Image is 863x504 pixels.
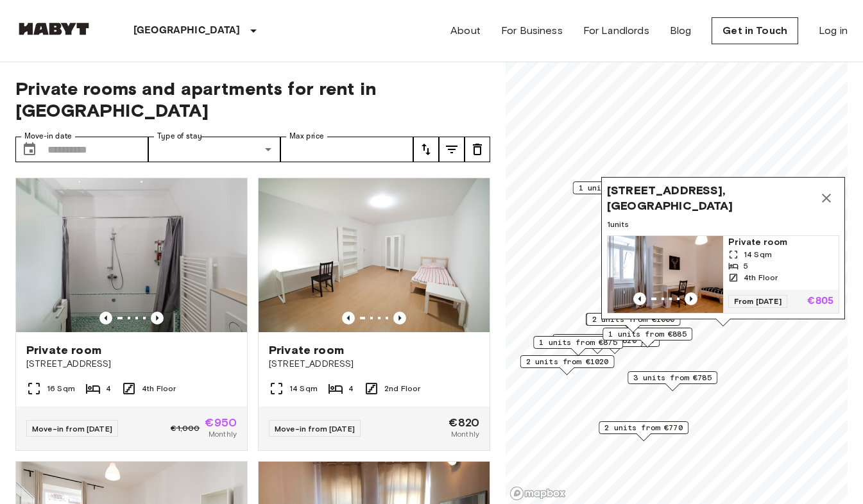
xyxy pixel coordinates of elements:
span: 14 Sqm [744,249,772,260]
button: tune [465,137,490,162]
a: For Landlords [583,23,649,38]
span: Private room [728,236,833,249]
button: Previous image [99,312,112,324]
span: 2 units from €1000 [592,314,675,325]
button: Previous image [342,312,355,324]
span: 1 units [607,219,839,230]
div: Map marker [586,313,681,333]
span: 1 units from €885 [608,328,687,340]
span: Move-in from [DATE] [32,424,112,433]
span: Private rooms and apartments for rent in [GEOGRAPHIC_DATA] [15,78,490,121]
img: Habyt [15,22,92,35]
span: 2 units from €820 [558,335,637,346]
span: Move-in from [DATE] [275,424,355,433]
button: Previous image [633,292,646,305]
span: €1,000 [171,423,200,434]
span: From [DATE] [728,295,787,308]
div: Map marker [628,371,717,391]
a: Get in Touch [712,17,798,44]
span: Monthly [451,428,479,440]
a: About [450,23,481,38]
a: Marketing picture of unit DE-02-020-04MPrevious imagePrevious imagePrivate room[STREET_ADDRESS]14... [258,178,490,451]
span: 4 [348,383,354,394]
span: 4th Floor [142,383,176,394]
div: Map marker [599,421,688,441]
a: Marketing picture of unit DE-02-087-05MPrevious imagePrevious imagePrivate room14 Sqm54th FloorFr... [607,235,839,314]
span: 1 units from €1020 [579,182,662,194]
span: 16 Sqm [47,383,75,394]
span: €820 [449,417,479,428]
button: Previous image [151,312,164,324]
span: 2 units from €1020 [526,356,609,367]
span: 2 units from €770 [604,422,683,433]
span: Private room [269,342,344,358]
img: Marketing picture of unit DE-02-009-001-04HF [16,178,247,332]
span: 4th Floor [744,272,778,283]
a: Log in [819,23,848,38]
p: €805 [807,296,833,307]
div: Map marker [601,177,845,326]
a: For Business [501,23,563,38]
div: Map marker [602,328,692,348]
button: Previous image [393,312,406,324]
a: Mapbox logo [509,486,566,501]
span: Monthly [209,428,237,440]
div: Map marker [552,334,642,354]
div: Map marker [586,313,680,333]
span: 5 [744,260,748,272]
span: 4 [106,383,111,394]
a: Marketing picture of unit DE-02-009-001-04HFPrevious imagePrevious imagePrivate room[STREET_ADDRE... [15,178,248,451]
span: 14 Sqm [289,383,318,394]
button: Previous image [685,292,697,305]
span: [STREET_ADDRESS] [269,358,479,371]
div: Map marker [520,355,615,375]
span: 1 units from €875 [539,337,617,348]
span: €950 [205,417,237,428]
button: tune [439,137,465,162]
span: [STREET_ADDRESS] [26,358,237,371]
a: Blog [670,23,692,38]
button: Choose date [17,137,42,162]
label: Move-in date [24,131,72,142]
label: Type of stay [157,131,202,142]
span: 3 units from €785 [633,372,712,383]
img: Marketing picture of unit DE-02-087-05M [608,236,723,313]
span: 2nd Floor [384,383,420,394]
span: Private room [26,342,101,358]
div: Map marker [533,336,623,356]
img: Marketing picture of unit DE-02-020-04M [259,178,490,332]
button: tune [413,137,439,162]
span: [STREET_ADDRESS], [GEOGRAPHIC_DATA] [607,183,814,214]
p: [GEOGRAPHIC_DATA] [133,23,241,38]
label: Max price [289,131,324,142]
div: Map marker [573,181,667,201]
